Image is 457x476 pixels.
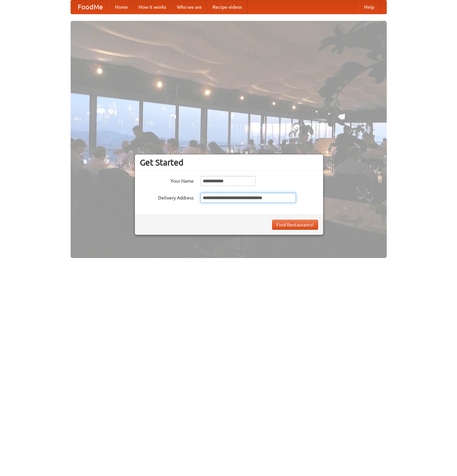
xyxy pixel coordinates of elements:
label: Delivery Address [140,193,194,201]
label: Your Name [140,176,194,184]
h3: Get Started [140,157,318,168]
a: Help [359,0,380,14]
button: Find Restaurants! [272,220,318,230]
a: Recipe videos [207,0,247,14]
a: How it works [133,0,172,14]
a: Who we are [172,0,207,14]
a: Home [110,0,133,14]
a: FoodMe [71,0,110,14]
